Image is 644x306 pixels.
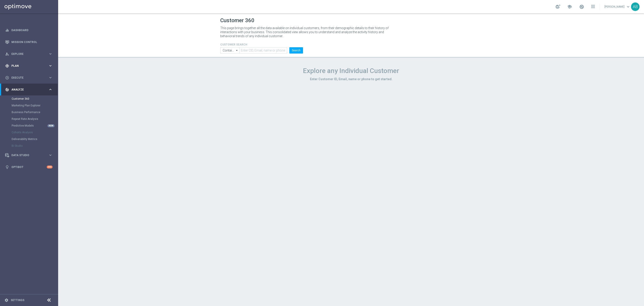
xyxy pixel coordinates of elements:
button: track_changes Analyze keyboard_arrow_right [5,88,53,91]
a: Dashboard [11,24,53,36]
div: +10 [47,166,53,168]
div: AB [631,2,640,11]
a: Business Performance [12,110,47,114]
h4: CUSTOMER SEARCH [220,43,303,46]
input: Enter CID, Email, name or phone [239,47,287,54]
p: This page brings together all the data available on individual customers, from their demographic ... [220,26,392,38]
button: play_circle_outline Execute keyboard_arrow_right [5,76,53,80]
div: Dashboard [5,24,53,36]
a: Optibot [11,161,47,173]
span: school [567,4,572,9]
button: Data Studio keyboard_arrow_right [5,153,53,157]
span: Explore [11,53,48,55]
input: Contains [220,47,239,54]
a: [PERSON_NAME]keyboard_arrow_down [604,3,631,10]
i: keyboard_arrow_right [48,52,53,56]
span: Execute [11,76,48,79]
div: Cohorts Analysis [12,129,58,136]
div: Business Performance [12,109,58,116]
div: Repeat Rate Analysis [12,116,58,122]
button: gps_fixed Plan keyboard_arrow_right [5,64,53,68]
div: Optibot [5,161,53,173]
span: Plan [11,65,48,67]
a: Deliverability Metrics [12,137,47,141]
div: Analyze [5,88,48,92]
a: Repeat Rate Analysis [12,117,47,121]
a: Predictive Models [12,124,47,127]
i: arrow_drop_down [235,47,239,53]
div: BI Studio [12,142,58,149]
div: Data Studio [5,153,48,157]
i: keyboard_arrow_right [48,87,53,92]
button: Search [289,47,303,54]
h1: Explore any Individual Customer [220,67,482,75]
i: lightbulb [5,165,9,169]
h3: Enter Customer ID, Email, name or phone to get started. [220,77,482,81]
span: Analyze [11,88,48,91]
i: settings [4,298,8,302]
i: gps_fixed [5,64,9,68]
button: lightbulb Optibot +10 [5,165,53,169]
button: person_search Explore keyboard_arrow_right [5,52,53,56]
a: Mission Control [11,36,53,48]
i: person_search [5,52,9,56]
i: track_changes [5,88,9,92]
div: Execute [5,76,48,80]
div: Customer 360 [12,95,58,102]
a: Marketing Plan Explorer [12,104,47,107]
i: keyboard_arrow_right [48,64,53,68]
div: Explore [5,52,48,56]
button: equalizer Dashboard [5,28,53,32]
i: equalizer [5,28,9,32]
a: Customer 360 [12,97,47,101]
i: play_circle_outline [5,76,9,80]
i: keyboard_arrow_right [48,153,53,157]
div: Predictive Models [12,122,58,129]
h1: Customer 360 [220,17,482,24]
span: Data Studio [11,154,48,157]
div: Mission Control [5,36,53,48]
span: keyboard_arrow_down [626,4,631,9]
i: keyboard_arrow_right [48,75,53,80]
button: Mission Control [5,40,53,44]
div: NEW [47,124,55,127]
div: Deliverability Metrics [12,136,58,142]
div: Plan [5,64,48,68]
div: Marketing Plan Explorer [12,102,58,109]
a: Settings [11,299,24,302]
